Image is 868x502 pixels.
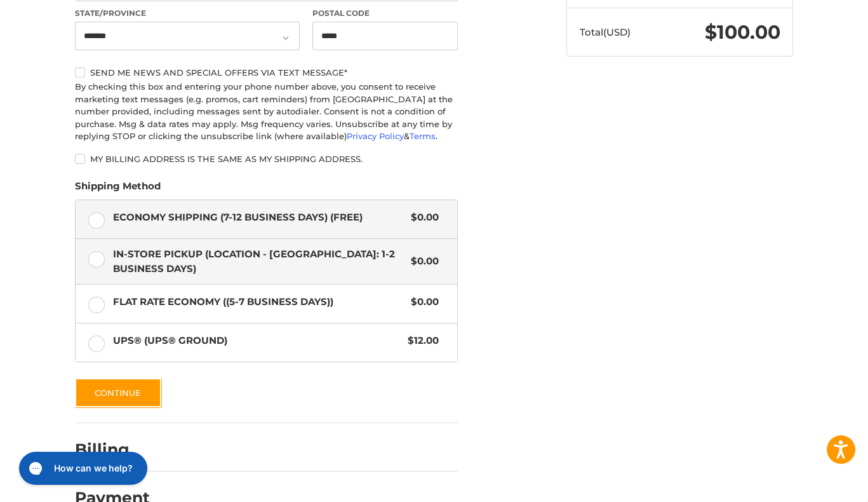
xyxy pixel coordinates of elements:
[75,154,458,164] label: My billing address is the same as my shipping address.
[75,440,149,459] h2: Billing
[113,295,405,309] span: Flat Rate Economy ((5-7 Business Days))
[404,295,439,309] span: $0.00
[401,334,439,348] span: $12.00
[113,334,402,348] span: UPS® (UPS® Ground)
[580,26,631,38] span: Total (USD)
[75,8,300,19] label: State/Province
[113,247,405,276] span: In-Store Pickup (Location - [GEOGRAPHIC_DATA]: 1-2 BUSINESS DAYS)
[404,210,439,225] span: $0.00
[410,131,436,141] a: Terms
[75,67,458,78] label: Send me news and special offers via text message*
[75,378,161,407] button: Continue
[404,254,439,269] span: $0.00
[312,8,458,19] label: Postal Code
[75,179,161,200] legend: Shipping Method
[705,20,780,44] span: $100.00
[113,210,405,225] span: Economy Shipping (7-12 Business Days) (Free)
[13,447,150,489] iframe: Gorgias live chat messenger
[75,81,458,143] div: By checking this box and entering your phone number above, you consent to receive marketing text ...
[347,131,404,141] a: Privacy Policy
